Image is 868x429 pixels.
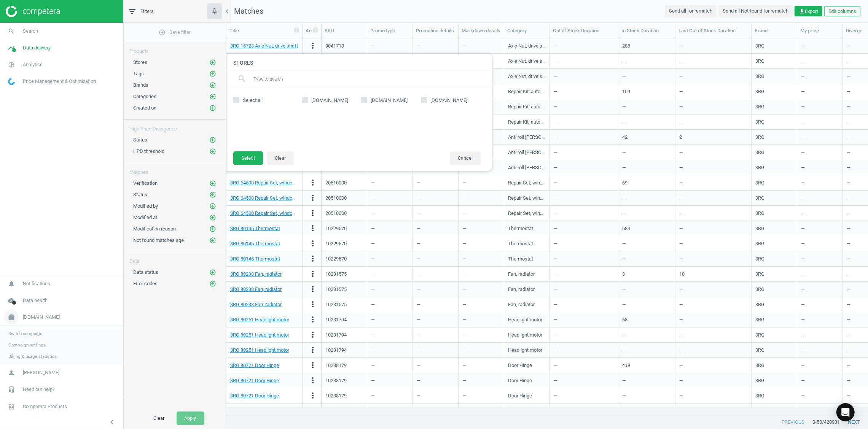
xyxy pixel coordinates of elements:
[124,252,226,265] div: Data
[159,29,166,36] i: add_circle_outline
[223,7,232,16] i: chevron_left
[23,386,55,393] span: Need our help?
[4,293,19,308] i: cloud_done
[209,180,216,187] i: add_circle_outline
[209,136,217,144] button: add_circle_outline
[209,105,216,111] i: add_circle_outline
[23,44,51,51] span: Data delivery
[124,25,226,40] button: add_circle_outlineSave filter
[133,82,148,88] span: Brands
[102,417,121,427] button: chevron_left
[140,8,154,15] span: Filters
[209,280,216,287] i: add_circle_outline
[177,412,204,425] button: Apply
[209,148,216,155] i: add_circle_outline
[209,81,217,89] button: add_circle_outline
[209,202,217,210] button: add_circle_outline
[209,237,217,244] button: add_circle_outline
[133,226,176,232] span: Modification reason
[8,342,46,348] span: Campaign settings
[209,269,216,276] i: add_circle_outline
[209,180,217,187] button: add_circle_outline
[209,191,216,198] i: add_circle_outline
[133,59,147,65] span: Stores
[4,57,19,72] i: pie_chart_outlined
[6,6,60,17] img: ajHJNr6hYgQAAAAASUVORK5CYII=
[209,93,216,100] i: add_circle_outline
[209,148,217,155] button: add_circle_outline
[146,412,173,425] button: Clear
[107,418,116,427] i: chevron_left
[133,269,158,275] span: Data status
[133,180,158,186] span: Verification
[23,280,50,287] span: Notifications
[209,214,217,221] button: add_circle_outline
[23,78,96,85] span: Price Management & Optimization
[4,41,19,55] i: timeline
[133,192,147,197] span: Status
[127,7,137,16] i: filter_list
[209,104,217,112] button: add_circle_outline
[4,276,19,291] i: notifications
[209,137,216,143] i: add_circle_outline
[209,82,216,89] i: add_circle_outline
[209,237,216,244] i: add_circle_outline
[23,297,48,304] span: Data health
[209,203,216,210] i: add_circle_outline
[133,237,184,243] span: Not found matches age
[209,225,217,233] button: add_circle_outline
[133,137,147,143] span: Status
[133,71,144,76] span: Tags
[209,214,216,221] i: add_circle_outline
[209,269,217,276] button: add_circle_outline
[23,403,67,410] span: Competera Products
[8,353,57,359] span: Billing & usage statistics
[8,78,15,85] img: wGWNvw8QSZomAAAAABJRU5ErkJggg==
[159,29,191,36] span: Save filter
[133,148,164,154] span: HPD threshold
[4,310,19,324] i: work
[133,94,156,99] span: Categories
[4,365,19,380] i: person
[836,403,855,421] div: Open Intercom Messenger
[209,93,217,100] button: add_circle_outline
[124,120,226,132] div: High Price Divergence
[124,163,226,176] div: Matches
[209,59,217,66] button: add_circle_outline
[23,61,43,68] span: Analytics
[209,280,217,288] button: add_circle_outline
[133,281,158,286] span: Error codes
[133,105,156,111] span: Created on
[209,70,216,77] i: add_circle_outline
[133,203,158,209] span: Modified by
[209,70,217,78] button: add_circle_outline
[133,214,157,220] span: Modified at
[209,226,216,232] i: add_circle_outline
[8,330,42,337] span: Switch campaign
[209,191,217,199] button: add_circle_outline
[4,24,19,38] i: search
[23,314,60,321] span: [DOMAIN_NAME]
[4,382,19,397] i: headset_mic
[124,42,226,55] div: Products
[226,54,492,72] h4: Stores
[209,59,216,66] i: add_circle_outline
[23,369,59,376] span: [PERSON_NAME]
[23,28,38,35] span: Search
